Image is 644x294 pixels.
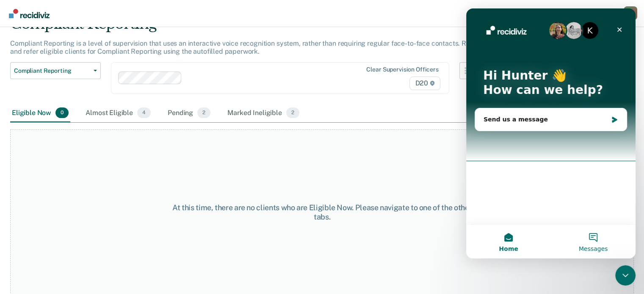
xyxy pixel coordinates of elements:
div: Clear supervision officers [366,66,438,73]
div: At this time, there are no clients who are Eligible Now. Please navigate to one of the other tabs. [166,203,478,221]
span: 4 [137,107,151,118]
div: Pending2 [166,104,212,123]
span: 0 [55,107,69,118]
span: 2 [197,107,210,118]
div: Eligible Now0 [10,104,70,123]
div: H H [624,6,637,20]
iframe: Intercom live chat [615,265,636,286]
div: Almost Eligible4 [84,104,152,123]
span: D20 [409,77,440,90]
iframe: Intercom live chat [466,8,636,258]
p: Compliant Reporting is a level of supervision that uses an interactive voice recognition system, ... [10,39,484,55]
div: Marked Ineligible2 [226,104,301,123]
img: Recidiviz [9,9,50,18]
span: Compliant Reporting [14,67,90,74]
button: Profile dropdown button [624,6,637,20]
button: Compliant Reporting [10,62,101,79]
span: 2 [286,107,299,118]
div: Compliant Reporting [10,15,493,39]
